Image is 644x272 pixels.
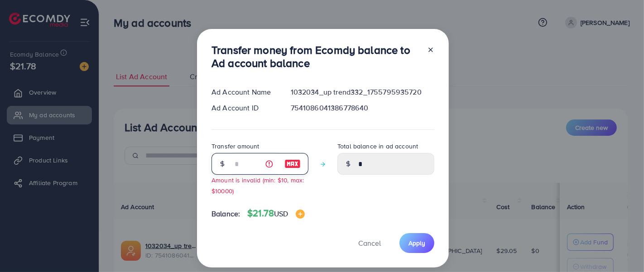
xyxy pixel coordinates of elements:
span: USD [274,209,288,219]
label: Total balance in ad account [337,142,418,151]
div: 1032034_up trend332_1755795935720 [284,87,442,97]
span: Balance: [211,209,240,219]
label: Transfer amount [211,142,259,151]
div: Ad Account ID [204,103,284,113]
iframe: Chat [606,231,637,265]
small: Amount is invalid (min: $10, max: $10000) [211,176,304,195]
img: image [296,210,305,219]
h4: $21.78 [247,208,304,219]
span: Apply [409,239,425,248]
h3: Transfer money from Ecomdy balance to Ad account balance [211,43,420,70]
img: image [284,158,301,169]
div: Ad Account Name [204,87,284,97]
button: Cancel [347,233,392,253]
div: 7541086041386778640 [284,103,442,113]
span: Cancel [358,238,381,248]
button: Apply [399,233,434,253]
